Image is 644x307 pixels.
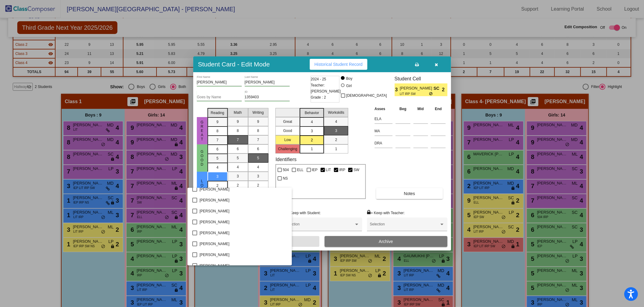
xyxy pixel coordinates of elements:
span: [PERSON_NAME] [200,195,287,206]
span: [PERSON_NAME] [200,228,287,238]
span: [PERSON_NAME] [200,238,287,249]
span: [PERSON_NAME] [200,217,287,228]
span: [PERSON_NAME] [200,184,287,195]
span: [PERSON_NAME] [200,260,287,271]
span: [PERSON_NAME] [200,249,287,260]
span: [PERSON_NAME] [200,206,287,217]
